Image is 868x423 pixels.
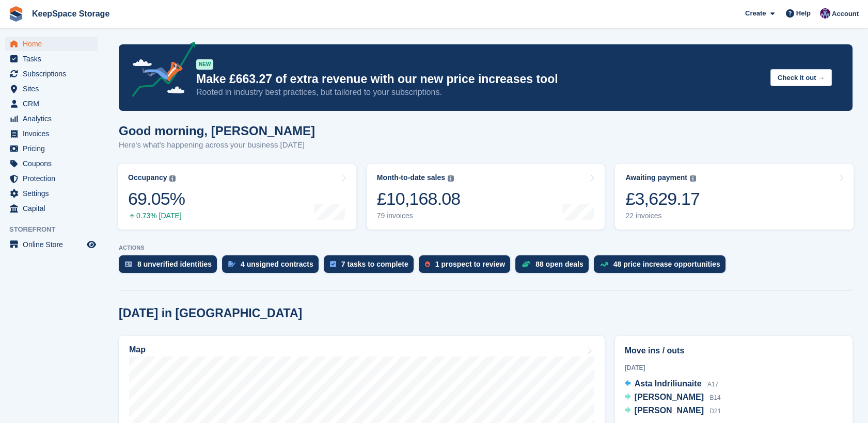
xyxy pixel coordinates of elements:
span: Protection [23,171,85,186]
a: 1 prospect to review [419,255,515,278]
h1: Good morning, [PERSON_NAME] [119,124,315,138]
span: Create [745,8,766,19]
span: Account [832,9,859,19]
a: [PERSON_NAME] B14 [625,391,721,404]
span: [PERSON_NAME] [635,406,704,415]
a: [PERSON_NAME] D21 [625,404,721,418]
span: Coupons [23,156,85,171]
div: 69.05% [128,188,185,209]
img: icon-info-grey-7440780725fd019a000dd9b08b2336e03edf1995a4989e88bcd33f0948082b44.svg [690,175,696,182]
a: menu [5,96,98,111]
a: menu [5,156,98,171]
img: price_increase_opportunities-93ffe204e8149a01c8c9dc8f82e8f89637d9d84a8eef4429ea346261dce0b2c0.svg [600,262,608,267]
span: Sites [23,82,85,96]
div: 8 unverified identities [137,260,212,268]
span: D21 [709,408,721,415]
a: menu [5,126,98,141]
a: KeepSpace Storage [28,5,114,22]
p: Here's what's happening across your business [DATE] [119,139,315,151]
span: [PERSON_NAME] [635,393,704,401]
span: Tasks [23,52,85,66]
img: stora-icon-8386f47178a22dfd0bd8f6a31ec36ba5ce8667c1dd55bd0f319d3a0aa187defe.svg [8,6,24,22]
span: B14 [709,394,720,401]
span: Online Store [23,237,85,252]
a: 4 unsigned contracts [222,255,324,278]
span: Capital [23,201,85,216]
span: Invoices [23,126,85,141]
img: deal-1b604bf984904fb50ccaf53a9ad4b4a5d6e5aea283cecdc64d6e3604feb123c2.svg [522,261,530,268]
a: menu [5,186,98,201]
span: Subscriptions [23,67,85,81]
a: menu [5,171,98,186]
a: menu [5,201,98,216]
a: menu [5,111,98,126]
a: menu [5,237,98,252]
a: Preview store [85,238,98,251]
img: prospect-51fa495bee0391a8d652442698ab0144808aea92771e9ea1ae160a38d050c398.svg [425,261,430,267]
img: price-adjustments-announcement-icon-8257ccfd72463d97f412b2fc003d46551f7dbcb40ab6d574587a9cd5c0d94... [123,42,196,101]
a: menu [5,141,98,156]
div: 48 price increase opportunities [613,260,720,268]
a: 48 price increase opportunities [594,255,731,278]
p: Rooted in industry best practices, but tailored to your subscriptions. [196,87,762,98]
a: 8 unverified identities [119,255,222,278]
a: menu [5,37,98,51]
h2: [DATE] in [GEOGRAPHIC_DATA] [119,306,302,320]
span: Home [23,37,85,51]
span: Asta Indriliunaite [635,379,702,388]
div: 7 tasks to complete [341,260,408,268]
a: 88 open deals [515,255,594,278]
div: 22 invoices [625,211,700,220]
span: Analytics [23,111,85,126]
span: CRM [23,96,85,111]
img: icon-info-grey-7440780725fd019a000dd9b08b2336e03edf1995a4989e88bcd33f0948082b44.svg [448,175,454,182]
span: Help [796,8,811,19]
p: Make £663.27 of extra revenue with our new price increases tool [196,72,762,87]
div: £10,168.08 [377,188,461,209]
a: Awaiting payment £3,629.17 22 invoices [615,164,854,230]
div: 0.73% [DATE] [128,211,185,220]
img: task-75834270c22a3079a89374b754ae025e5fb1db73e45f91037f5363f120a921f8.svg [330,261,336,267]
a: Asta Indriliunaite A17 [625,378,719,391]
div: Occupancy [128,173,167,182]
a: menu [5,82,98,96]
span: Settings [23,186,85,201]
a: Occupancy 69.05% 0.73% [DATE] [118,164,356,230]
h2: Move ins / outs [625,345,843,357]
img: icon-info-grey-7440780725fd019a000dd9b08b2336e03edf1995a4989e88bcd33f0948082b44.svg [169,175,176,182]
div: [DATE] [625,363,843,372]
div: 88 open deals [535,260,583,268]
span: Pricing [23,141,85,156]
a: menu [5,67,98,81]
img: Charlotte Jobling [820,8,830,19]
p: ACTIONS [119,245,853,251]
img: contract_signature_icon-13c848040528278c33f63329250d36e43548de30e8caae1d1a13099fd9432cc5.svg [228,261,235,267]
a: menu [5,52,98,66]
button: Check it out → [770,69,832,86]
div: 4 unsigned contracts [241,260,313,268]
div: £3,629.17 [625,188,700,209]
div: Month-to-date sales [377,173,445,182]
a: Month-to-date sales £10,168.08 79 invoices [367,164,605,230]
img: verify_identity-adf6edd0f0f0b5bbfe63781bf79b02c33cf7c696d77639b501bdc392416b5a36.svg [125,261,132,267]
span: Storefront [9,224,103,235]
span: A17 [707,381,718,388]
div: NEW [196,59,213,70]
h2: Map [129,345,146,354]
a: 7 tasks to complete [324,255,419,278]
div: 79 invoices [377,211,461,220]
div: Awaiting payment [625,173,687,182]
div: 1 prospect to review [435,260,505,268]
